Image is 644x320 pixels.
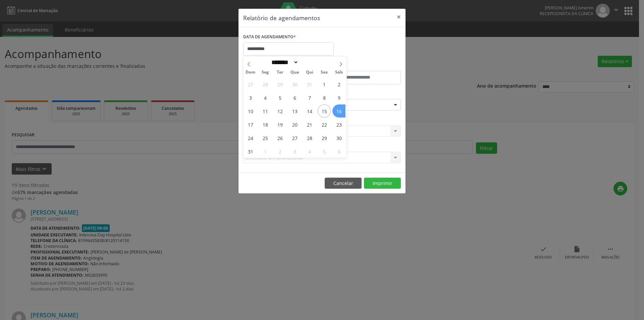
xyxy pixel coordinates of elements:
span: Julho 30, 2025 [288,78,301,91]
span: Agosto 6, 2025 [288,91,301,104]
span: Agosto 19, 2025 [273,118,286,131]
span: Agosto 7, 2025 [303,91,316,104]
span: Agosto 5, 2025 [273,91,286,104]
span: Agosto 22, 2025 [318,118,331,131]
span: Agosto 16, 2025 [332,104,345,118]
span: Sáb [332,70,346,75]
span: Dom [243,70,258,75]
span: Agosto 17, 2025 [244,118,257,131]
span: Agosto 21, 2025 [303,118,316,131]
label: ATÉ [324,60,401,71]
h5: Relatório de agendamentos [243,13,320,22]
span: Setembro 2, 2025 [273,145,286,158]
span: Agosto 18, 2025 [259,118,272,131]
span: Agosto 27, 2025 [288,131,301,144]
button: Close [392,9,406,25]
span: Agosto 31, 2025 [244,145,257,158]
span: Julho 27, 2025 [244,78,257,91]
span: Agosto 12, 2025 [273,104,286,118]
span: Julho 29, 2025 [273,78,286,91]
span: Julho 31, 2025 [303,78,316,91]
span: Julho 28, 2025 [259,78,272,91]
button: Cancelar [325,178,362,189]
span: Seg [258,70,273,75]
span: Agosto 1, 2025 [318,78,331,91]
span: Agosto 29, 2025 [318,131,331,144]
span: Setembro 3, 2025 [288,145,301,158]
span: Agosto 15, 2025 [318,104,331,118]
span: Setembro 6, 2025 [332,145,345,158]
span: Agosto 4, 2025 [259,91,272,104]
span: Agosto 11, 2025 [259,104,272,118]
input: Year [299,59,321,66]
span: Setembro 4, 2025 [303,145,316,158]
span: Agosto 20, 2025 [288,118,301,131]
span: Agosto 2, 2025 [332,78,345,91]
span: Agosto 3, 2025 [244,91,257,104]
span: Qua [287,70,302,75]
span: Qui [302,70,317,75]
span: Sex [317,70,332,75]
span: Agosto 14, 2025 [303,104,316,118]
span: Agosto 23, 2025 [332,118,345,131]
label: DATA DE AGENDAMENTO [243,32,296,42]
span: Agosto 24, 2025 [244,131,257,144]
select: Month [269,59,299,66]
span: Agosto 28, 2025 [303,131,316,144]
button: Imprimir [364,178,401,189]
span: Agosto 25, 2025 [259,131,272,144]
span: Agosto 9, 2025 [332,91,345,104]
span: Agosto 13, 2025 [288,104,301,118]
span: Agosto 10, 2025 [244,104,257,118]
span: Setembro 1, 2025 [259,145,272,158]
span: Ter [273,70,287,75]
span: Agosto 26, 2025 [273,131,286,144]
span: Agosto 30, 2025 [332,131,345,144]
span: Setembro 5, 2025 [318,145,331,158]
span: Agosto 8, 2025 [318,91,331,104]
